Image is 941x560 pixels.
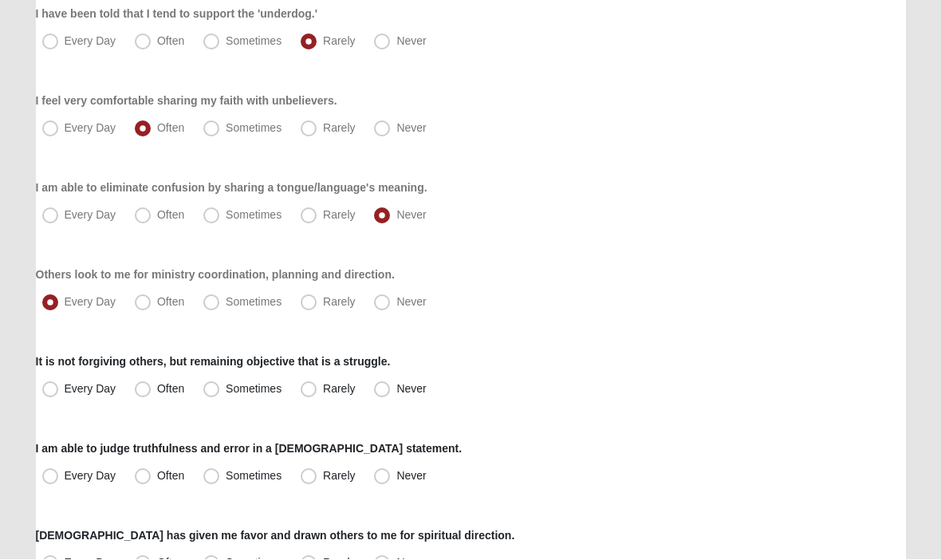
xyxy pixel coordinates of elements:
[157,35,184,48] span: Often
[65,35,116,48] span: Every Day
[36,180,427,196] label: I am able to eliminate confusion by sharing a tongue/language's meaning.
[323,470,355,483] span: Rarely
[157,470,184,483] span: Often
[36,267,395,283] label: Others look to me for ministry coordination, planning and direction.
[226,122,282,135] span: Sometimes
[65,383,116,396] span: Every Day
[65,296,116,309] span: Every Day
[36,354,391,370] label: It is not forgiving others, but remaining objective that is a struggle.
[36,528,515,544] label: [DEMOGRAPHIC_DATA] has given me favor and drawn others to me for spiritual direction.
[226,209,282,222] span: Sometimes
[396,470,426,483] span: Never
[226,470,282,483] span: Sometimes
[226,35,282,48] span: Sometimes
[157,383,184,396] span: Often
[226,296,282,309] span: Sometimes
[65,122,116,135] span: Every Day
[36,441,463,457] label: I am able to judge truthfulness and error in a [DEMOGRAPHIC_DATA] statement.
[36,6,318,22] label: I have been told that I tend to support the 'underdog.'
[323,296,355,309] span: Rarely
[323,209,355,222] span: Rarely
[323,383,355,396] span: Rarely
[65,209,116,222] span: Every Day
[157,122,184,135] span: Often
[36,93,337,109] label: I feel very comfortable sharing my faith with unbelievers.
[396,122,426,135] span: Never
[65,470,116,483] span: Every Day
[323,35,355,48] span: Rarely
[157,296,184,309] span: Often
[323,122,355,135] span: Rarely
[396,209,426,222] span: Never
[226,383,282,396] span: Sometimes
[157,209,184,222] span: Often
[396,35,426,48] span: Never
[396,383,426,396] span: Never
[396,296,426,309] span: Never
